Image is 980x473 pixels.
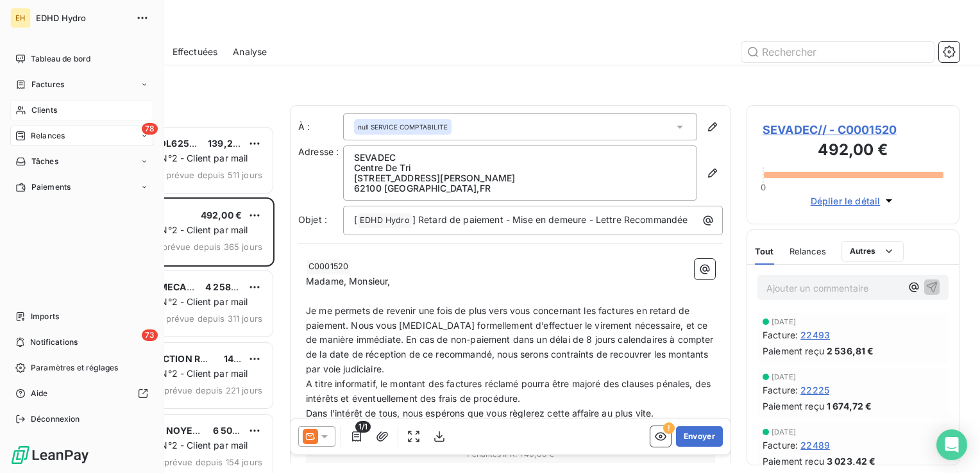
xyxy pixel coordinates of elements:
[772,318,796,326] span: [DATE]
[306,378,713,404] span: A titre informatif, le montant des factures réclamé pourra être majoré des clauses pénales, des i...
[90,425,279,436] span: SUEZ RV NORD - NOYELLES GODAULT~~~
[142,329,158,341] span: 73
[841,241,904,261] button: Autres
[763,399,824,413] span: Paiement reçu
[827,454,876,468] span: 3 023,42 €
[355,421,371,433] span: 1/1
[201,210,242,220] span: 492,00 €
[92,440,248,451] span: Plan de relance N°2 - Client par mail
[31,311,59,322] span: Imports
[800,328,830,342] span: 22493
[763,454,824,468] span: Paiement reçu
[92,153,248,163] span: Plan de relance N°2 - Client par mail
[763,121,943,138] span: SEVADEC// - C0001520
[354,214,357,225] span: [
[298,120,343,133] label: À :
[90,353,301,364] span: CRH - CONSTRUCTION RENOVATION HABITAT//
[811,194,881,208] span: Déplier le détail
[31,413,80,425] span: Déconnexion
[164,385,262,395] span: prévue depuis 221 jours
[308,461,713,473] span: Pénalités de retard : + 117,68 €
[763,383,798,397] span: Facture :
[676,426,723,447] button: Envoyer
[763,138,943,164] h3: 492,00 €
[213,425,262,436] span: 6 509,96 €
[358,213,412,228] span: EDHD Hydro
[31,181,71,193] span: Paiements
[306,408,654,419] span: Dans l’intérêt de tous, nous espérons que vous règlerez cette affaire au plus vite.
[30,336,78,348] span: Notifications
[31,79,64,90] span: Factures
[763,438,798,452] span: Facture :
[10,383,153,404] a: Aide
[827,344,874,358] span: 2 536,81 €
[298,146,339,157] span: Adresse :
[307,260,350,274] span: C0001520
[224,353,255,364] span: 14,15 €
[936,429,967,460] div: Open Intercom Messenger
[31,362,118,374] span: Paramètres et réglages
[10,445,90,465] img: Logo LeanPay
[741,42,934,62] input: Rechercher
[62,126,275,473] div: grid
[772,373,796,381] span: [DATE]
[142,123,158,135] span: 78
[790,246,826,256] span: Relances
[166,170,262,180] span: prévue depuis 511 jours
[827,399,872,413] span: 1 674,72 €
[92,368,248,379] span: Plan de relance N°2 - Client par mail
[92,224,248,235] span: Plan de relance N°2 - Client par mail
[164,457,262,467] span: prévue depuis 154 jours
[10,8,31,28] div: EH
[763,328,798,342] span: Facture :
[358,122,448,131] span: null SERVICE COMPTABILITE
[354,183,686,194] p: 62100 [GEOGRAPHIC_DATA] , FR
[233,46,267,58] span: Analyse
[31,53,90,65] span: Tableau de bord
[31,130,65,142] span: Relances
[173,46,218,58] span: Effectuées
[800,383,829,397] span: 22225
[36,13,128,23] span: EDHD Hydro
[763,344,824,358] span: Paiement reçu
[298,214,327,225] span: Objet :
[92,296,248,307] span: Plan de relance N°2 - Client par mail
[800,438,830,452] span: 22489
[205,281,255,292] span: 4 258,68 €
[208,138,247,149] span: 139,20 €
[354,153,686,163] p: SEVADEC
[31,104,57,116] span: Clients
[31,156,58,167] span: Tâches
[412,214,688,225] span: ] Retard de paiement - Mise en demeure - Lettre Recommandée
[807,194,900,208] button: Déplier le détail
[162,242,262,252] span: prévue depuis 365 jours
[306,305,716,375] span: Je me permets de revenir une fois de plus vers vous concernant les factures en retard de paiement...
[755,246,774,256] span: Tout
[761,182,766,192] span: 0
[772,428,796,436] span: [DATE]
[306,276,391,286] span: Madame, Monsieur,
[166,313,262,324] span: prévue depuis 311 jours
[31,388,48,399] span: Aide
[354,163,686,173] p: Centre De Tri
[354,173,686,183] p: [STREET_ADDRESS][PERSON_NAME]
